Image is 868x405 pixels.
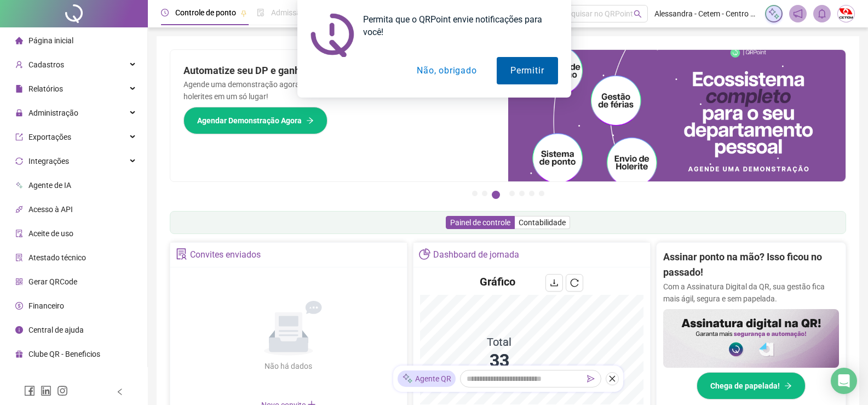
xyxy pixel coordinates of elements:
[663,309,839,368] img: banner%2F02c71560-61a6-44d4-94b9-c8ab97240462.png
[190,246,261,264] div: Convites enviados
[28,109,78,117] span: Administração
[24,385,35,396] span: facebook
[116,388,124,396] span: left
[28,205,73,214] span: Acesso à API
[509,191,515,196] button: 4
[311,13,354,57] img: notification icon
[398,370,456,387] div: Agente QR
[306,117,314,124] span: arrow-right
[663,249,839,281] h2: Assinar ponto na mão? Isso ficou no passado!
[28,229,73,238] span: Aceite de uso
[608,375,616,383] span: close
[710,380,780,392] span: Chega de papelada!
[15,350,23,358] span: gift
[238,360,339,372] div: Não há dados
[403,57,490,84] button: Não, obrigado
[663,281,839,305] p: Com a Assinatura Digital da QR, sua gestão fica mais ágil, segura e sem papelada.
[28,253,86,262] span: Atestado técnico
[28,133,71,141] span: Exportações
[402,373,413,385] img: sparkle-icon.fc2bf0ac1784a2077858766a79e2daf3.svg
[28,301,64,310] span: Financeiro
[15,109,23,117] span: lock
[450,218,510,227] span: Painel de controle
[28,181,71,190] span: Agente de IA
[28,350,100,358] span: Clube QR - Beneficios
[15,133,23,141] span: export
[482,191,487,196] button: 2
[15,157,23,165] span: sync
[587,375,595,383] span: send
[508,50,846,181] img: banner%2Fd57e337e-a0d3-4837-9615-f134fc33a8e6.png
[697,372,806,400] button: Chega de papelada!
[570,278,579,287] span: reload
[492,191,500,199] button: 3
[550,278,559,287] span: download
[41,385,51,396] span: linkedin
[519,218,566,227] span: Contabilidade
[497,57,557,84] button: Permitir
[831,368,857,394] div: Open Intercom Messenger
[28,277,77,286] span: Gerar QRCode
[15,326,23,334] span: info-circle
[519,191,525,196] button: 5
[15,230,23,237] span: audit
[472,191,478,196] button: 1
[28,157,69,166] span: Integrações
[433,246,519,264] div: Dashboard de jornada
[419,248,430,260] span: pie-chart
[57,385,68,396] span: instagram
[15,206,23,213] span: api
[176,248,187,260] span: solution
[354,13,558,38] div: Permita que o QRPoint envie notificações para você!
[15,278,23,286] span: qrcode
[197,115,302,127] span: Agendar Demonstração Agora
[529,191,534,196] button: 6
[539,191,544,196] button: 7
[28,326,84,334] span: Central de ajuda
[183,107,327,134] button: Agendar Demonstração Agora
[15,254,23,261] span: solution
[784,382,792,390] span: arrow-right
[15,302,23,310] span: dollar
[480,274,515,289] h4: Gráfico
